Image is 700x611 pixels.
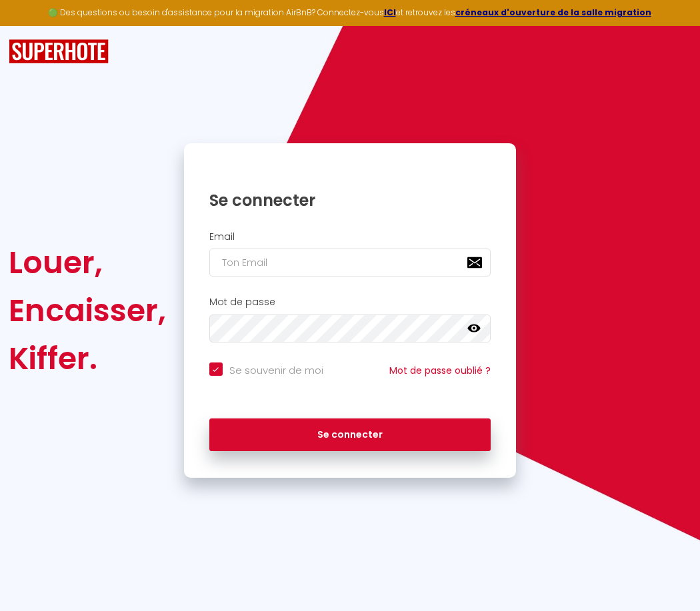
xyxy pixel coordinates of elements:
h2: Mot de passe [209,297,491,308]
div: Kiffer. [9,334,166,382]
h2: Email [209,231,491,243]
button: Se connecter [209,418,491,452]
a: ICI [384,7,396,18]
a: créneaux d'ouverture de la salle migration [455,7,651,18]
input: Ton Email [209,249,491,277]
a: Mot de passe oublié ? [389,364,491,377]
img: SuperHote logo [9,39,109,64]
div: Louer, [9,239,166,287]
h1: Se connecter [209,190,491,211]
div: Encaisser, [9,287,166,334]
